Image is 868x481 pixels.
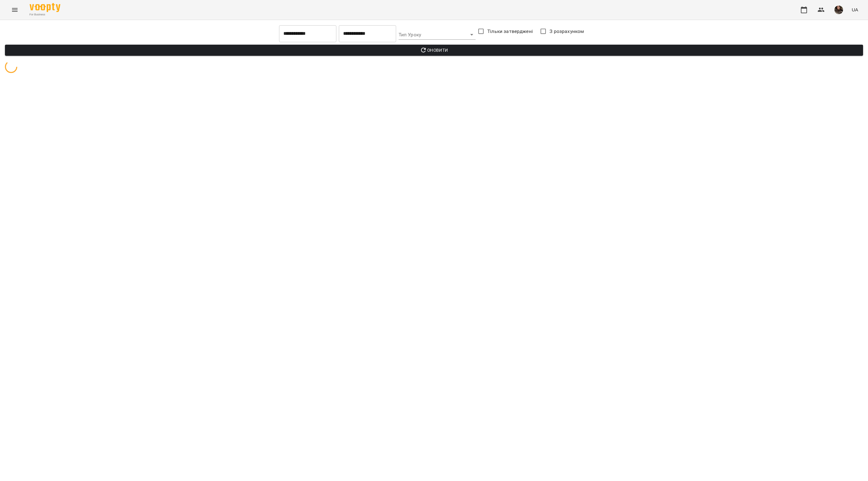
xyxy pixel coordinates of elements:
[10,46,858,54] span: Оновити
[550,28,584,35] span: З розрахунком
[7,2,22,17] button: Menu
[487,28,533,35] span: Тільки затверджені
[30,3,60,12] img: Voopty Logo
[5,45,863,56] button: Оновити
[849,4,861,15] button: UA
[834,6,843,14] img: 50c54b37278f070f9d74a627e50a0a9b.jpg
[852,6,858,13] span: UA
[30,13,60,17] span: For Business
